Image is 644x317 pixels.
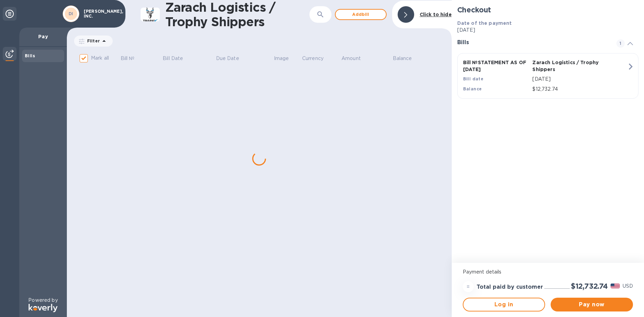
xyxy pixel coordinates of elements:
[84,9,118,19] p: [PERSON_NAME], INC.
[463,59,530,73] p: Bill № STATEMENT AS OF [DATE]
[623,283,633,290] p: USD
[216,55,248,62] span: Due Date
[91,55,109,62] p: Mark all
[463,76,484,81] b: Bill date
[341,10,380,19] span: Add bill
[469,300,539,309] span: Log in
[571,282,608,290] h2: $12,732.74
[457,20,512,26] b: Date of the payment
[457,39,608,46] h3: Bills
[69,11,73,16] b: DI
[25,53,35,58] b: Bills
[84,38,100,44] p: Filter
[611,284,620,288] img: USD
[28,297,58,304] p: Powered by
[341,55,361,62] p: Amount
[463,298,545,311] button: Log in
[163,55,183,62] p: Bill Date
[463,86,482,91] b: Balance
[616,39,625,48] span: 1
[551,298,633,311] button: Pay now
[532,76,627,83] p: [DATE]
[341,55,370,62] span: Amount
[121,55,135,62] p: Bill №
[302,55,324,62] p: Currency
[163,55,192,62] span: Bill Date
[216,55,239,62] p: Due Date
[457,53,638,99] button: Bill №STATEMENT AS OF [DATE]Zarach Logistics / Trophy ShippersBill date[DATE]Balance$12,732.74
[25,33,61,40] p: Pay
[420,12,452,17] b: Click to hide
[335,9,387,20] button: Addbill
[463,281,474,292] div: =
[274,55,289,62] p: Image
[393,55,421,62] span: Balance
[121,55,144,62] span: Bill №
[463,268,633,276] p: Payment details
[477,284,543,290] h3: Total paid by customer
[393,55,412,62] p: Balance
[457,27,638,34] p: [DATE]
[532,59,599,73] p: Zarach Logistics / Trophy Shippers
[29,304,58,312] img: Logo
[532,86,627,93] p: $12,732.74
[556,300,627,309] span: Pay now
[457,6,638,14] h2: Checkout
